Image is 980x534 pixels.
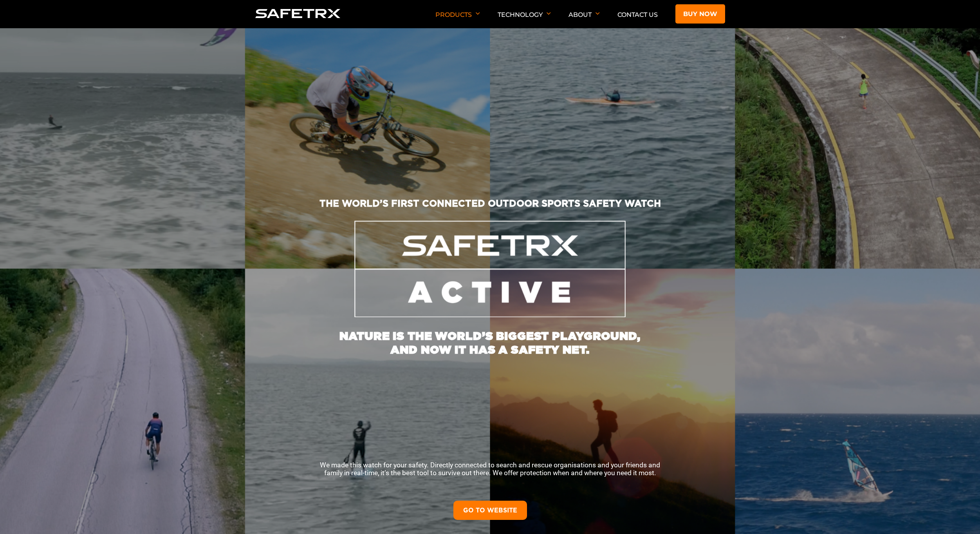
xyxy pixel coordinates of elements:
[498,11,551,28] p: Technology
[255,9,341,18] img: Logo SafeTrx
[334,317,647,356] h1: NATURE IS THE WORLD’S BIGGEST PLAYGROUND, AND NOW IT HAS A SAFETY NET.
[453,501,527,520] a: GO TO WEBSITE
[617,11,658,18] a: Contact Us
[569,11,600,28] p: About
[547,12,551,15] img: Arrow down icon
[314,461,666,477] p: We made this watch for your safety. Directly connected to search and rescue organisations and you...
[476,12,480,15] img: Arrow down icon
[98,198,882,221] h2: THE WORLD’S FIRST CONNECTED OUTDOOR SPORTS SAFETY WATCH
[354,221,625,317] img: SafeTrx Active Logo
[435,11,480,28] p: Products
[675,4,725,24] a: Buy now
[596,12,600,15] img: Arrow down icon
